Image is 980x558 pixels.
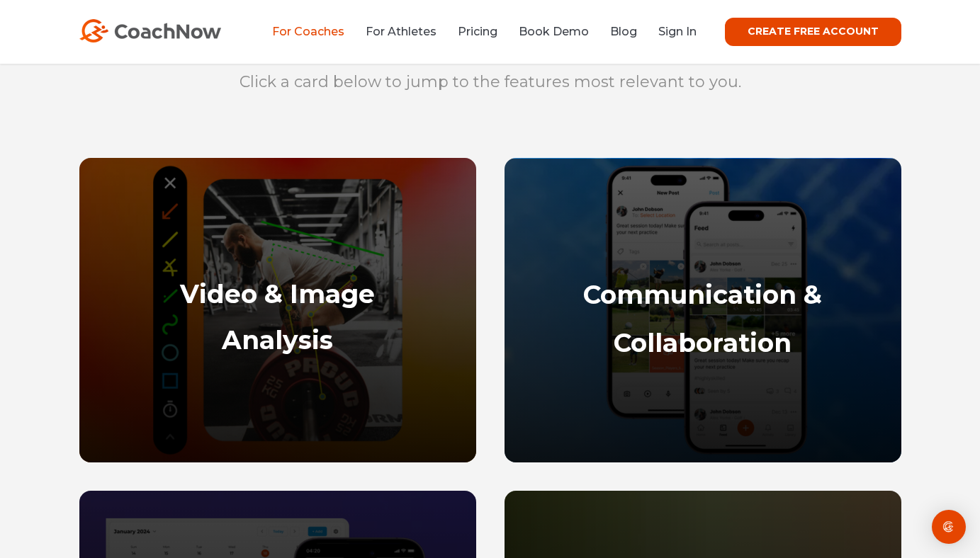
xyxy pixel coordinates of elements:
a: Analysis [222,324,333,355]
a: CREATE FREE ACCOUNT [725,18,901,46]
a: Sign In [658,25,697,38]
a: Video & Image [180,278,375,309]
a: Book Demo [519,25,589,38]
a: Communication & [583,279,822,310]
a: For Athletes [366,25,437,38]
div: Open Intercom Messenger [932,510,966,544]
a: Blog [610,25,637,38]
p: Click a card below to jump to the features most relevant to you. [221,70,760,94]
a: Collaboration [614,327,792,358]
a: For Coaches [272,25,344,38]
a: Pricing [458,25,497,38]
img: CoachNow Logo [79,19,221,42]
